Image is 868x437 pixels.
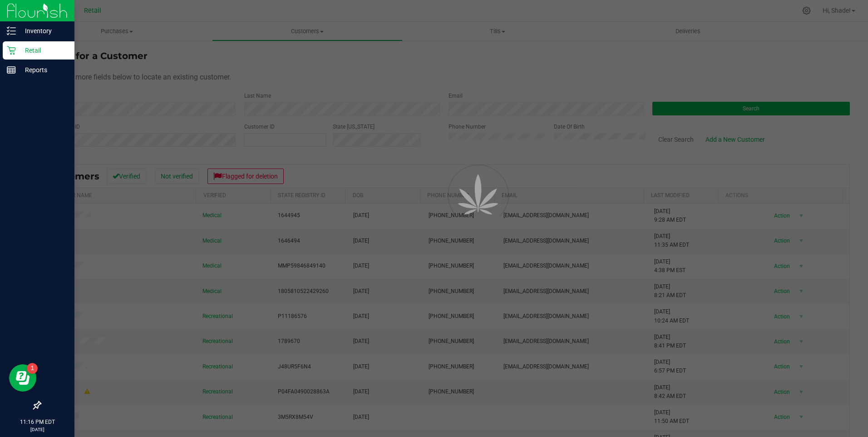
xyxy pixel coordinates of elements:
iframe: Resource center unread badge [27,363,38,374]
p: 11:16 PM EDT [4,418,70,426]
inline-svg: Retail [7,46,16,55]
p: Inventory [16,25,70,36]
p: [DATE] [4,426,70,433]
p: Reports [16,65,70,75]
p: Retail [16,45,70,56]
iframe: Resource center [9,364,36,392]
inline-svg: Inventory [7,26,16,35]
inline-svg: Reports [7,65,16,74]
